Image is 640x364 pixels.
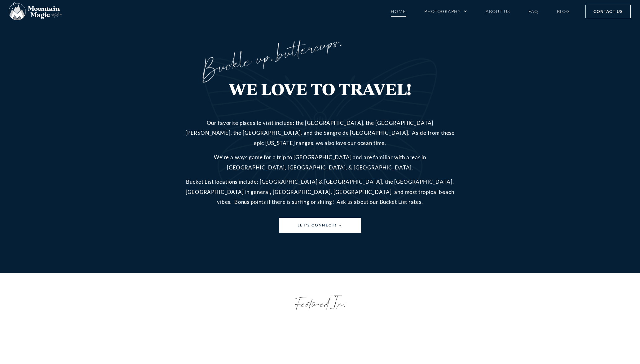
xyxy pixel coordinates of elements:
img: Graduate the Art of Adventure Weddings and Elopements [294,321,341,363]
a: Blog [557,6,570,17]
nav: Menu [391,6,570,17]
a: Photography [424,6,467,17]
p: Our favorite places to visit include: the [GEOGRAPHIC_DATA], the [GEOGRAPHIC_DATA][PERSON_NAME], ... [184,118,457,148]
img: As Seen On Loverly [347,321,394,363]
p: Bucket List locations include: [GEOGRAPHIC_DATA] & [GEOGRAPHIC_DATA], the [GEOGRAPHIC_DATA], [GEO... [184,177,457,207]
a: Home [391,6,406,17]
span: Contact Us [594,8,623,15]
h3: WE LOVE TO TRAVEL! [184,75,457,103]
span: Let's Connect! → [298,222,342,229]
p: We’re always game for a trip to [GEOGRAPHIC_DATA] and are familiar with areas in [GEOGRAPHIC_DATA... [184,152,457,173]
img: Mountain Magic Media photography logo Crested Butte Photographer [9,2,62,20]
a: Contact Us [585,5,631,18]
h3: Featured In: [274,298,367,311]
a: Let's Connect! → [279,218,361,233]
a: FAQ [528,6,538,17]
a: About Us [486,6,510,17]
